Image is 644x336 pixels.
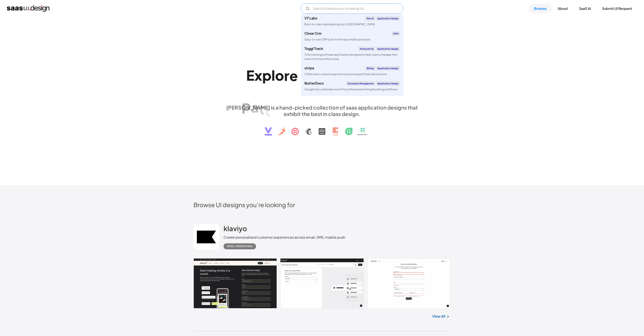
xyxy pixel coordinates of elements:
[304,47,323,50] div: Toggl Track
[301,79,403,94] a: ButterDocsDocument ManagementApplication DesignGoogle Docs alternative built for professional wri...
[301,3,403,14] form: Email Form
[392,31,400,36] div: CRM
[265,103,270,119] div: t
[289,68,298,84] div: e
[304,72,387,76] div: Online and in-person payment processing and financial solutions
[224,224,247,235] a: klaviyo
[574,4,596,13] a: SaaS Ai
[224,104,420,117] div: [PERSON_NAME] is a hand-picked collection of saas application designs that exhibit the best in cl...
[304,87,398,91] div: Google Docs alternative built for professional writing & editing workflows
[304,53,400,61] div: Time tracking software application designed to help teams manage their work time more effectively.
[304,32,322,35] div: Close Crm
[432,314,445,319] a: View All
[224,224,247,233] h2: klaviyo
[376,47,400,51] div: Application Design
[259,101,265,117] div: t
[7,5,49,12] a: home
[275,67,284,84] div: o
[251,99,259,115] div: a
[227,244,253,249] div: Email Marketing
[376,66,400,70] div: Application Design
[301,29,403,44] a: Close CrmCRMEasy-to-use CRM built for the way small businesses
[346,81,375,86] div: Document Management
[358,47,375,51] div: Productivity
[246,67,254,83] div: E
[376,16,400,21] div: Application Design
[301,44,403,63] a: Toggl TrackProductivityApplication DesignTime tracking software application designed to help team...
[242,97,251,114] div: p
[304,82,324,85] div: ButterDocs
[301,14,403,29] a: V7 LabsGen AIApplication DesignBest-in-class data labeling tool. [GEOGRAPHIC_DATA]
[262,67,271,83] div: p
[224,235,345,240] div: Create personalised customer experiences across email, SMS, mobile push
[301,3,403,14] input: Search UI designs you're looking for...
[529,4,552,13] a: Browse
[284,67,289,84] div: r
[365,16,375,21] div: Gen AI
[597,4,637,13] a: Submit UI Request
[304,37,371,42] div: Easy-to-use CRM built for the way small businesses
[194,201,450,208] h2: Browse UI designs you’re looking for
[257,117,387,139] img: text, icon, saas logo
[301,94,403,113] a: klaviyoEmail MarketingApplication DesignCreate personalised customer experiences across email, SM...
[254,67,262,83] div: x
[224,67,420,100] h1: Explore SaaS UI design patterns & interactions.
[304,22,375,26] div: Best-in-class data labeling tool. [GEOGRAPHIC_DATA]
[304,16,317,20] div: V7 Labs
[553,4,573,13] a: About
[271,67,275,83] div: l
[301,64,403,79] a: stripeBillingApplication DesignOnline and in-person payment processing and financial solutions
[304,66,314,70] div: stripe
[376,81,400,86] div: Application Design
[365,66,375,70] div: Billing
